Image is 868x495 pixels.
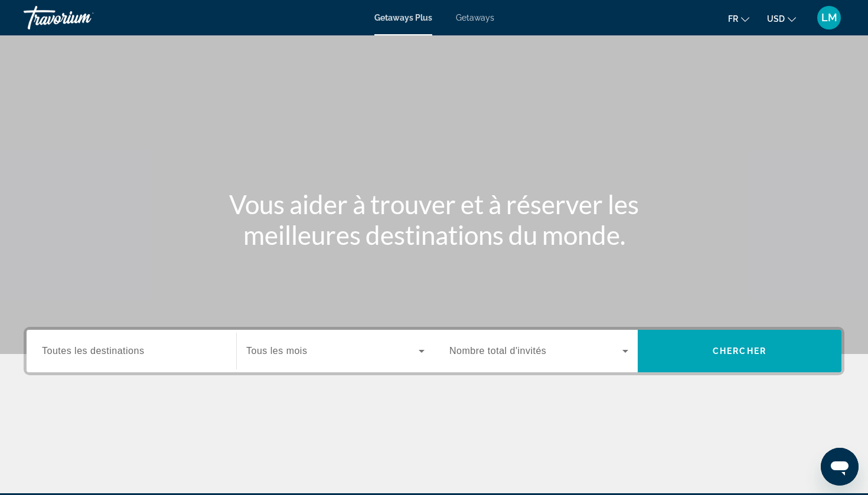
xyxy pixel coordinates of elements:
span: USD [767,14,785,24]
a: Getaways [456,13,494,22]
span: LM [821,12,837,24]
button: Chercher [638,330,841,372]
span: Toutes les destinations [42,346,144,356]
span: Chercher [713,346,766,356]
button: Change currency [767,10,796,27]
div: Search widget [27,330,841,372]
a: Getaways Plus [374,13,432,22]
button: Change language [728,10,749,27]
span: Tous les mois [246,346,307,356]
span: fr [728,14,738,24]
button: User Menu [814,5,844,30]
iframe: Bouton de lancement de la fenêtre de messagerie [821,448,859,486]
h1: Vous aider à trouver et à réserver les meilleures destinations du monde. [213,189,655,250]
span: Nombre total d'invités [449,346,546,356]
a: Travorium [24,2,142,33]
